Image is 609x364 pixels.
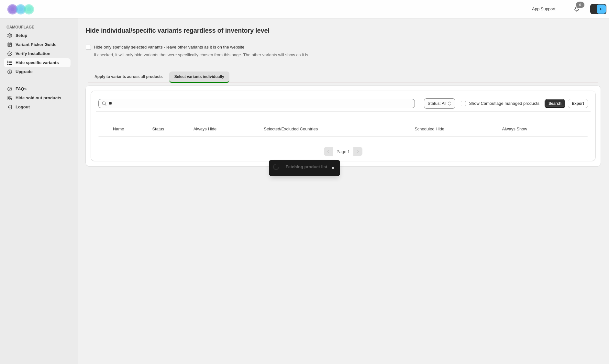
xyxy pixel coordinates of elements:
[337,149,350,154] span: Page 1
[16,51,50,56] span: Verify Installation
[94,45,244,50] span: Hide only spefically selected variants - leave other variants as it is on the website
[573,6,580,12] a: 0
[4,94,71,103] a: Hide sold out products
[4,31,71,40] a: Setup
[4,58,71,67] a: Hide specific variants
[192,122,262,137] th: Always Hide
[469,101,539,106] span: Show Camouflage managed products
[600,7,602,11] text: P
[16,60,59,65] span: Hide specific variants
[169,72,229,83] button: Select variants individually
[4,103,71,112] a: Logout
[94,52,309,57] span: If checked, it will only hide variants that were specifically chosen from this page. The other va...
[532,6,555,11] span: App Support
[174,74,224,79] span: Select variants individually
[413,122,500,137] th: Scheduled Hide
[85,27,270,34] span: Hide individual/specific variants regardless of inventory level
[262,122,413,137] th: Selected/Excluded Countries
[16,69,33,74] span: Upgrade
[16,95,61,100] span: Hide sold out products
[4,49,71,58] a: Verify Installation
[500,122,576,137] th: Always Show
[4,40,71,49] a: Variant Picker Guide
[572,101,584,106] span: Export
[111,122,150,137] th: Name
[6,25,73,30] span: CAMOUFLAGE
[85,85,601,166] div: Select variants individually
[4,67,71,76] a: Upgrade
[94,74,163,79] span: Apply to variants across all products
[590,4,606,14] button: Avatar with initials P
[597,5,606,14] span: Avatar with initials P
[16,86,27,91] span: FAQs
[5,0,38,18] img: Camouflage
[548,101,561,106] span: Search
[16,105,30,109] span: Logout
[286,164,327,169] span: Fetching product list
[4,84,71,94] a: FAQs
[16,42,56,47] span: Variant Picker Guide
[16,33,27,38] span: Setup
[150,122,191,137] th: Status
[96,147,591,156] nav: Pagination
[545,99,565,108] button: Search
[89,72,168,82] button: Apply to variants across all products
[568,99,588,108] button: Export
[576,2,584,8] div: 0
